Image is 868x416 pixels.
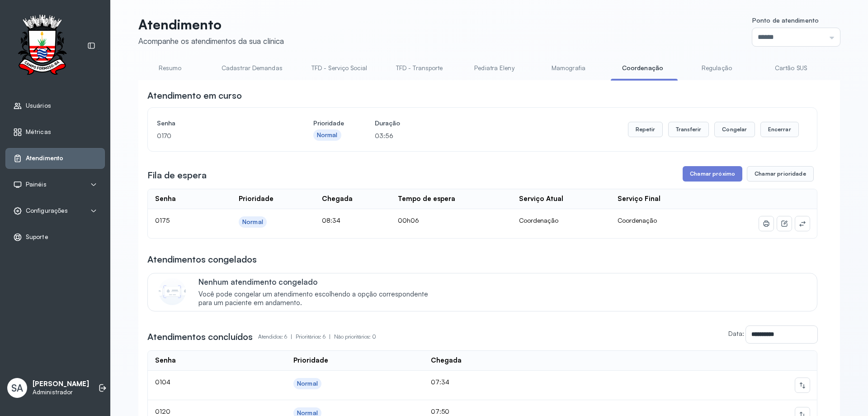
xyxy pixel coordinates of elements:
[212,61,292,76] a: Cadastrar Demandas
[322,195,353,203] div: Chegada
[13,128,97,137] a: Métricas
[628,122,663,137] button: Repetir
[313,117,344,129] h4: Prioridade
[462,61,526,76] a: Pediatra Eleny
[138,16,284,33] p: Atendimento
[26,102,51,110] span: Usuários
[26,181,47,188] span: Painéis
[317,131,338,139] div: Normal
[138,61,202,76] a: Resumo
[611,61,674,76] a: Coordenação
[302,61,376,76] a: TFD - Serviço Social
[375,129,400,142] p: 03:56
[147,89,242,102] h3: Atendimento em curso
[519,195,563,203] div: Serviço Atual
[747,166,814,182] button: Chamar prioridade
[519,216,604,225] div: Coordenação
[26,207,68,215] span: Configurações
[239,195,274,203] div: Prioridade
[33,380,89,388] p: [PERSON_NAME]
[431,356,462,365] div: Chegada
[258,330,296,343] p: Atendidos: 6
[334,330,376,343] p: Não prioritários: 0
[618,195,660,203] div: Serviço Final
[155,407,170,415] span: 0120
[322,216,340,224] span: 08:34
[26,128,51,136] span: Métricas
[431,407,449,415] span: 07:50
[728,330,744,337] label: Data:
[147,169,207,182] h3: Fila de espera
[668,122,709,137] button: Transferir
[618,216,657,224] span: Coordenação
[375,117,400,129] h4: Duração
[147,253,257,266] h3: Atendimentos congelados
[155,356,176,365] div: Senha
[387,61,452,76] a: TFD - Transporte
[296,330,334,343] p: Prioritários: 6
[329,333,330,340] span: |
[155,195,176,203] div: Senha
[714,122,755,137] button: Congelar
[13,154,97,163] a: Atendimento
[157,129,283,142] p: 0170
[198,277,438,287] p: Nenhum atendimento congelado
[147,330,253,343] h3: Atendimentos concluídos
[291,333,292,340] span: |
[155,216,170,224] span: 0175
[293,356,328,365] div: Prioridade
[198,290,438,307] span: Você pode congelar um atendimento escolhendo a opção correspondente para um paciente em andamento.
[155,378,170,386] span: 0104
[26,233,48,241] span: Suporte
[752,16,819,24] span: Ponto de atendimento
[138,36,284,46] div: Acompanhe os atendimentos da sua clínica
[398,216,419,224] span: 00h06
[13,101,97,110] a: Usuários
[685,61,748,76] a: Regulação
[759,61,822,76] a: Cartão SUS
[242,218,263,226] div: Normal
[398,195,455,203] div: Tempo de espera
[26,154,63,162] span: Atendimento
[9,14,75,77] img: Logotipo do estabelecimento
[159,278,186,305] img: Imagem de CalloutCard
[157,117,283,129] h4: Senha
[33,388,89,396] p: Administrador
[537,61,600,76] a: Mamografia
[683,166,742,182] button: Chamar próximo
[297,380,318,387] div: Normal
[760,122,799,137] button: Encerrar
[431,378,449,386] span: 07:34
